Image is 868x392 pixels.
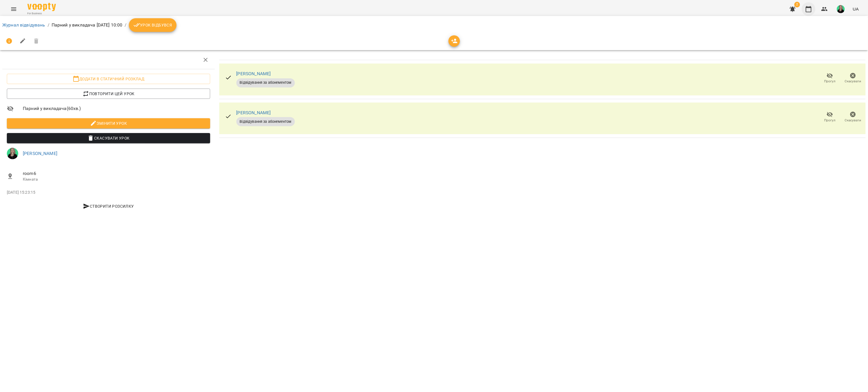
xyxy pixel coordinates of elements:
button: Скасувати Урок [7,133,210,143]
span: Скасувати Урок [11,135,206,142]
button: UA [851,4,861,14]
a: [PERSON_NAME] [236,71,271,76]
p: [DATE] 15:23:15 [7,190,210,195]
button: Скасувати [841,70,865,86]
span: Скасувати [845,118,861,123]
a: Журнал відвідувань [2,22,45,28]
button: Додати в статичний розклад [7,74,210,84]
span: Відвідування за абонементом [236,119,295,124]
a: [PERSON_NAME] [23,151,57,156]
span: Прогул [824,79,836,84]
nav: breadcrumb [2,18,866,32]
button: Скасувати [841,109,865,125]
p: Парний у викладача [DATE] 10:00 [52,22,123,28]
span: Урок відбувся [133,22,172,28]
button: Прогул [818,70,841,86]
img: 1f6d48d5277748e278928e082bb47431.png [7,148,18,159]
span: Скасувати [845,79,861,84]
span: Парний у викладача ( 60 хв. ) [23,105,210,112]
li: / [125,22,126,28]
a: [PERSON_NAME] [236,110,271,115]
button: Змінити урок [7,118,210,128]
span: Додати в статичний розклад [11,75,206,82]
span: room6 [23,170,210,177]
button: Створити розсилку [7,201,210,211]
span: 2 [794,2,800,7]
img: Voopty Logo [27,3,56,11]
p: Кімната [23,177,210,182]
span: UA [853,6,859,12]
span: Змінити урок [11,120,206,127]
span: For Business [27,12,56,15]
span: Відвідування за абонементом [236,80,295,85]
span: Повторити цей урок [11,90,206,97]
span: Прогул [824,118,836,123]
button: Повторити цей урок [7,89,210,99]
button: Урок відбувся [129,18,177,32]
button: Menu [7,2,21,16]
img: 1f6d48d5277748e278928e082bb47431.png [837,5,845,13]
li: / [48,22,49,28]
button: Прогул [818,109,841,125]
span: Створити розсилку [9,203,208,210]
